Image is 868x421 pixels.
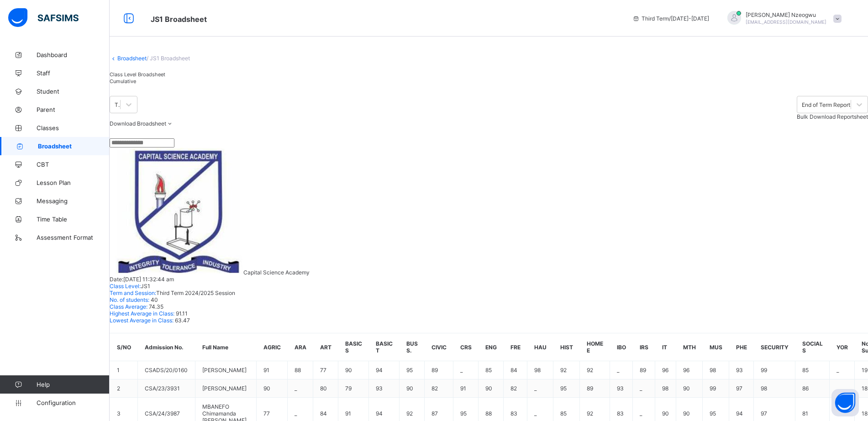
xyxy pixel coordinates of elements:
td: 99 [754,361,795,379]
span: [EMAIL_ADDRESS][DOMAIN_NAME] [746,19,826,25]
td: 96 [676,361,703,379]
td: [PERSON_NAME] [195,379,257,398]
td: 77 [313,361,338,379]
span: Staff [37,69,110,77]
th: BASIC T [369,333,400,361]
td: 90 [257,379,288,398]
span: 63.47 [174,317,190,324]
th: S/NO [110,333,138,361]
th: ART [313,333,338,361]
th: CIVIC [425,333,453,361]
span: Lowest Average in Class: [110,317,174,324]
span: JS1 [141,283,150,289]
td: CSA/23/3931 [138,379,195,398]
td: 2 [110,379,138,398]
span: [DATE] 11:32:44 am [123,276,174,283]
td: _ [288,379,313,398]
th: MUS [703,333,729,361]
span: Bulk Download Reportsheet [797,113,868,120]
span: / JS1 Broadsheet [147,55,190,62]
span: Time Table [37,216,110,223]
td: 98 [703,361,729,379]
span: Dashboard [37,51,110,58]
div: Third Term [115,101,121,108]
span: Help [37,381,109,388]
td: 90 [479,379,504,398]
span: Student [37,88,110,95]
th: PHE [729,333,754,361]
span: session/term information [632,15,709,22]
td: 90 [400,379,425,398]
img: safsims [8,8,79,27]
span: Class Level Broadsheet [110,71,165,78]
td: _ [830,379,855,398]
div: End of Term Report [802,101,850,108]
td: _ [633,379,655,398]
th: BUS S. [400,333,425,361]
td: 89 [425,361,453,379]
td: 93 [369,379,400,398]
button: Open asap [831,389,859,416]
th: IT [655,333,676,361]
th: IRS [633,333,655,361]
th: HOME E [580,333,610,361]
span: Class Level: [110,283,141,289]
td: 86 [795,379,830,398]
span: Cumulative [110,78,136,84]
td: 91 [257,361,288,379]
th: IBO [610,333,633,361]
td: 85 [795,361,830,379]
th: ENG [479,333,504,361]
th: AGRIC [257,333,288,361]
td: 89 [633,361,655,379]
td: 98 [754,379,795,398]
span: Assessment Format [37,234,110,241]
th: SECURITY [754,333,795,361]
span: Lesson Plan [37,179,110,186]
th: FRE [504,333,527,361]
td: CSADS/20/0160 [138,361,195,379]
td: 94 [369,361,400,379]
td: 96 [655,361,676,379]
span: Date: [110,276,123,283]
th: SOCIAL S [795,333,830,361]
th: Full Name [195,333,257,361]
th: HAU [527,333,553,361]
th: BASIC S [338,333,369,361]
td: _ [453,361,479,379]
img: csakuje.png [110,147,243,274]
td: 82 [425,379,453,398]
span: 74.35 [147,303,163,310]
th: Admission No. [138,333,195,361]
span: 91.11 [174,310,188,317]
span: Broadsheet [38,142,110,150]
td: 82 [504,379,527,398]
td: 95 [553,379,580,398]
span: 40 [149,296,158,303]
th: YOR [830,333,855,361]
span: Third Term 2024/2025 Session [156,289,235,296]
span: Classes [37,124,110,132]
td: 95 [400,361,425,379]
td: 80 [313,379,338,398]
th: ARA [288,333,313,361]
td: 97 [729,379,754,398]
td: 84 [504,361,527,379]
td: 98 [655,379,676,398]
th: HIST [553,333,580,361]
td: 99 [703,379,729,398]
td: 88 [288,361,313,379]
span: Configuration [37,399,109,406]
span: Class Arm Broadsheet [151,15,207,24]
td: 93 [610,379,633,398]
span: [PERSON_NAME] Nzeogwu [746,11,826,18]
td: 90 [676,379,703,398]
td: 92 [580,361,610,379]
th: MTH [676,333,703,361]
a: Broadsheet [117,55,147,62]
td: 98 [527,361,553,379]
td: _ [830,361,855,379]
td: [PERSON_NAME] [195,361,257,379]
span: Parent [37,106,110,113]
td: 91 [453,379,479,398]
